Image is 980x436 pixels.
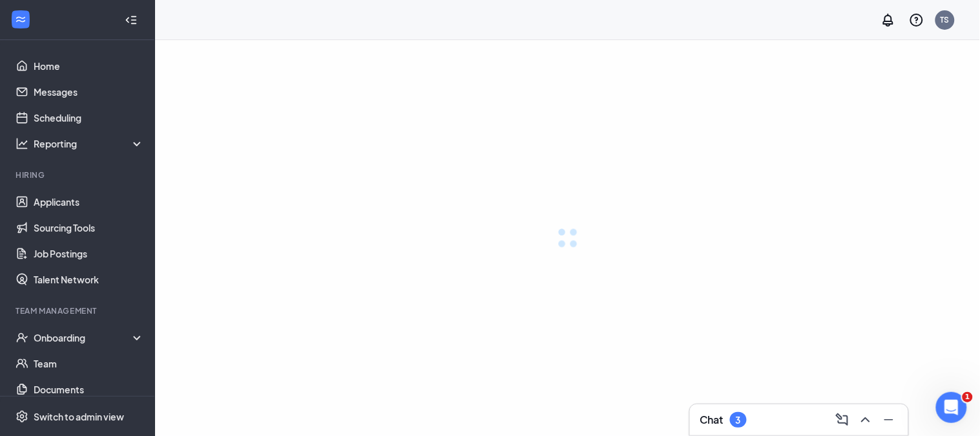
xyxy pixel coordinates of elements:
button: ChevronUp [854,409,875,430]
svg: Collapse [125,14,138,27]
svg: WorkstreamLogo [14,13,27,26]
a: Sourcing Tools [34,215,144,241]
svg: UserCheck [16,331,28,344]
span: 1 [963,392,973,402]
div: Onboarding [34,331,145,344]
svg: Notifications [881,12,896,28]
button: ComposeMessage [831,409,851,430]
div: TS [941,14,950,25]
a: Job Postings [34,241,144,267]
svg: QuestionInfo [909,12,924,28]
button: Minimize [877,409,898,430]
div: Hiring [16,169,141,180]
svg: Minimize [881,412,897,428]
svg: ComposeMessage [835,412,850,428]
svg: Analysis [16,137,28,150]
div: Reporting [34,137,145,150]
a: Home [34,53,144,79]
div: 3 [736,415,741,426]
a: Documents [34,376,144,402]
div: Switch to admin view [34,410,124,423]
a: Talent Network [34,267,144,292]
svg: Settings [16,410,28,423]
svg: ChevronUp [858,412,873,428]
iframe: Intercom live chat [936,392,967,423]
div: Team Management [16,305,141,316]
a: Team [34,351,144,376]
h3: Chat [700,413,724,427]
a: Messages [34,79,144,105]
a: Scheduling [34,105,144,131]
a: Applicants [34,189,144,215]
